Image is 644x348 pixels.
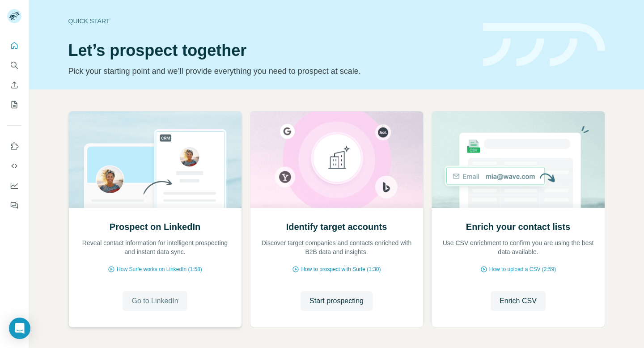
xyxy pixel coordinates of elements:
[7,178,21,194] button: Dashboard
[110,221,200,233] h2: Prospect on LinkedIn
[7,77,21,93] button: Enrich CSV
[489,265,556,273] span: How to upload a CSV (2:59)
[123,291,187,311] button: Go to LinkedIn
[7,138,21,154] button: Use Surfe on LinkedIn
[466,221,570,233] h2: Enrich your contact lists
[7,38,21,54] button: Quick start
[7,158,21,174] button: Use Surfe API
[301,291,373,311] button: Start prospecting
[68,111,242,208] img: Prospect on LinkedIn
[78,238,233,256] p: Reveal contact information for intelligent prospecting and instant data sync.
[309,296,364,306] span: Start prospecting
[68,42,472,59] h1: Let’s prospect together
[301,265,381,273] span: How to prospect with Surfe (1:30)
[117,265,202,273] span: How Surfe works on LinkedIn (1:58)
[441,238,596,256] p: Use CSV enrichment to confirm you are using the best data available.
[259,238,414,256] p: Discover target companies and contacts enriched with B2B data and insights.
[7,97,21,113] button: My lists
[491,291,546,311] button: Enrich CSV
[7,197,21,213] button: Feedback
[250,111,424,208] img: Identify target accounts
[68,17,472,25] div: Quick start
[483,23,605,67] img: banner
[500,296,537,306] span: Enrich CSV
[7,57,21,73] button: Search
[68,65,472,77] p: Pick your starting point and we’ll provide everything you need to prospect at scale.
[432,111,605,208] img: Enrich your contact lists
[131,296,178,306] span: Go to LinkedIn
[9,318,30,339] div: Open Intercom Messenger
[286,221,387,233] h2: Identify target accounts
